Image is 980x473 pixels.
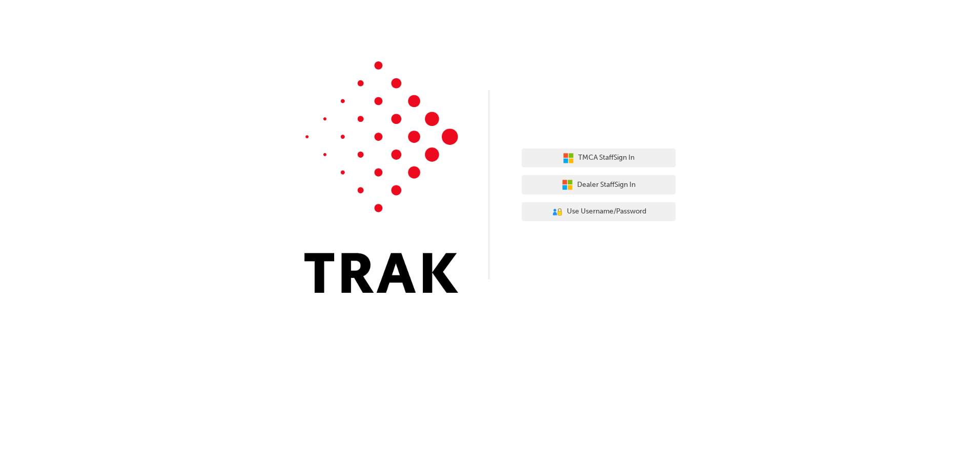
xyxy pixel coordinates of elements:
button: Dealer StaffSign In [522,175,676,195]
img: Trak [304,61,458,293]
button: TMCA StaffSign In [522,148,676,168]
span: Dealer Staff Sign In [577,179,636,191]
span: TMCA Staff Sign In [578,152,635,164]
span: Use Username/Password [567,206,646,218]
button: Use Username/Password [522,202,676,222]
